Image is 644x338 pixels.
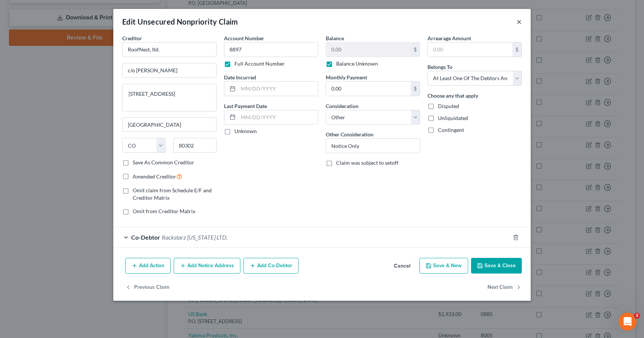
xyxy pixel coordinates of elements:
input: MM/DD/YYYY [238,82,318,96]
label: Arrearage Amount [427,34,471,42]
label: Consideration [326,102,359,110]
iframe: Intercom live chat [619,313,637,331]
span: Omit from Creditor Matrix [133,208,195,214]
input: Specify... [326,139,420,153]
label: Balance [326,34,344,42]
span: Omit claim from Schedule E/F and Creditor Matrix [133,187,212,201]
span: Disputed [438,103,459,109]
button: Next Claim [487,279,522,295]
button: Add Notice Address [174,258,240,274]
input: Enter city... [123,118,216,132]
label: Account Number [224,34,264,42]
span: Rackstarz [US_STATE] LTD. [162,234,227,241]
label: Date Incurred [224,73,256,81]
button: Cancel [388,259,416,274]
label: Unknown [234,127,257,135]
label: Full Account Number [234,60,285,67]
input: Search creditor by name... [122,42,217,57]
div: $ [512,42,521,57]
span: Claim was subject to setoff [336,159,398,166]
input: 0.00 [428,42,512,57]
button: Add Action [125,258,171,274]
input: MM/DD/YYYY [238,110,318,124]
label: Last Payment Date [224,102,267,110]
span: 3 [634,313,640,319]
span: Contingent [438,127,464,133]
input: Enter address... [123,63,216,78]
div: Edit Unsecured Nonpriority Claim [122,16,238,27]
button: Add Co-Debtor [243,258,299,274]
span: Belongs To [427,64,452,70]
label: Balance Unknown [336,60,378,67]
label: Other Consideration [326,130,373,138]
button: Save & New [419,258,468,274]
input: 0.00 [326,42,411,57]
label: Choose any that apply [427,92,478,99]
button: × [517,17,522,26]
input: 0.00 [326,82,411,96]
input: Enter zip... [173,138,217,153]
span: Amended Creditor [133,173,176,180]
button: Save & Close [471,258,522,274]
span: Creditor [122,35,142,41]
label: Save As Common Creditor [133,159,194,166]
div: $ [411,42,420,57]
button: Previous Claim [125,279,170,295]
input: -- [224,42,318,57]
div: $ [411,82,420,96]
span: Co-Debtor [131,234,160,241]
label: Monthly Payment [326,73,367,81]
span: Unliquidated [438,115,468,121]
